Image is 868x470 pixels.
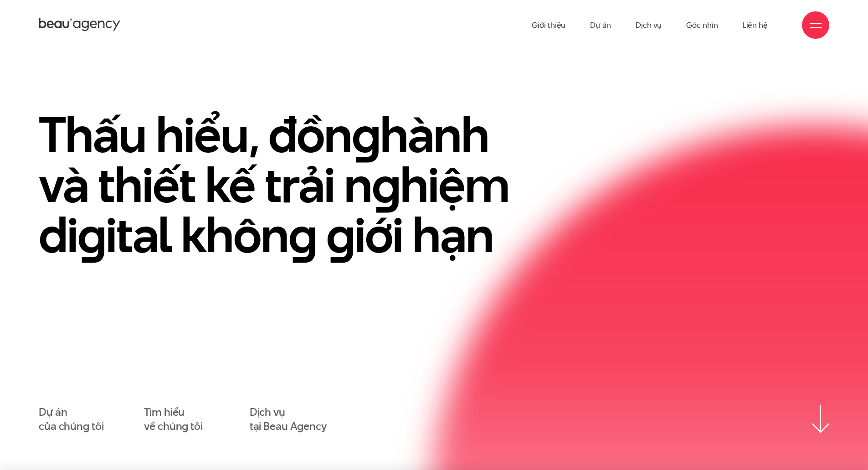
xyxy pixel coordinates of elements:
[372,150,400,219] en: g
[288,201,317,269] en: g
[77,201,106,269] en: g
[326,201,354,269] en: g
[39,109,540,260] h1: Thấu hiểu, đồn hành và thiết kế trải n hiệm di ital khôn iới hạn
[352,100,380,169] en: g
[39,405,103,434] a: Dự áncủa chúng tôi
[144,405,203,434] a: Tìm hiểuvề chúng tôi
[250,405,327,434] a: Dịch vụtại Beau Agency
